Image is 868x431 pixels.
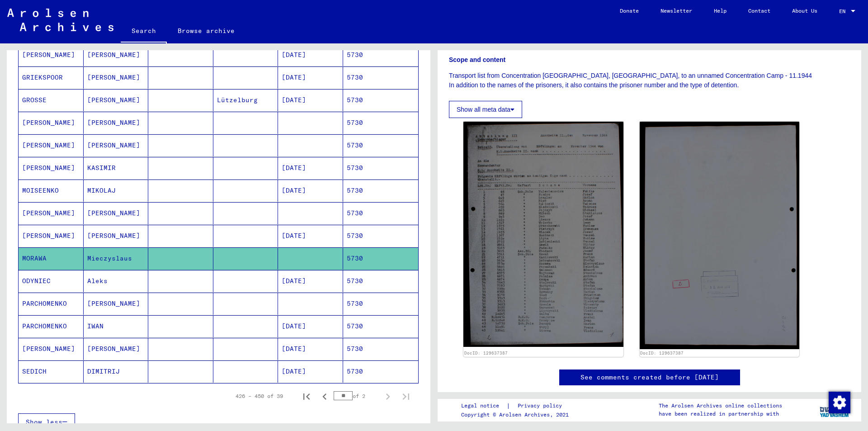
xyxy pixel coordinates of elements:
[343,270,419,292] mat-cell: 5730
[84,338,149,360] mat-cell: [PERSON_NAME]
[449,56,505,63] b: Scope and content
[19,157,84,179] mat-cell: [PERSON_NAME]
[19,338,84,360] mat-cell: [PERSON_NAME]
[84,293,149,315] mat-cell: [PERSON_NAME]
[278,315,343,337] mat-cell: [DATE]
[7,9,113,31] img: Arolsen_neg.svg
[84,112,149,134] mat-cell: [PERSON_NAME]
[343,180,419,202] mat-cell: 5730
[659,410,782,418] p: have been realized in partnership with
[19,293,84,315] mat-cell: PARCHOMENKO
[343,66,419,89] mat-cell: 5730
[236,392,283,400] div: 426 – 450 of 39
[26,418,62,426] span: Show less
[19,315,84,337] mat-cell: PARCHOMENKO
[278,270,343,292] mat-cell: [DATE]
[818,398,852,421] img: yv_logo.png
[343,293,419,315] mat-cell: 5730
[19,225,84,247] mat-cell: [PERSON_NAME]
[449,71,850,90] p: Transport list from Concentration [GEOGRAPHIC_DATA], [GEOGRAPHIC_DATA], to an unnamed Concentrati...
[278,66,343,89] mat-cell: [DATE]
[334,392,379,400] div: of 2
[84,360,149,383] mat-cell: DIMITRIJ
[167,20,245,42] a: Browse archive
[84,180,149,202] mat-cell: MIKOLAJ
[84,66,149,89] mat-cell: [PERSON_NAME]
[19,112,84,134] mat-cell: [PERSON_NAME]
[659,402,782,410] p: The Arolsen Archives online collections
[278,338,343,360] mat-cell: [DATE]
[461,401,506,411] a: Legal notice
[297,387,316,405] button: First page
[84,157,149,179] mat-cell: KASIMIR
[84,89,149,111] mat-cell: [PERSON_NAME]
[278,360,343,383] mat-cell: [DATE]
[640,122,800,349] img: 002.jpg
[510,401,573,411] a: Privacy policy
[343,338,419,360] mat-cell: 5730
[461,401,573,411] div: |
[19,247,84,270] mat-cell: MORAWA
[316,387,334,405] button: Previous page
[343,134,419,156] mat-cell: 5730
[18,413,75,431] button: Show less
[343,44,419,66] mat-cell: 5730
[278,89,343,111] mat-cell: [DATE]
[19,270,84,292] mat-cell: ODYNIEC
[84,315,149,337] mat-cell: IWAN
[84,247,149,270] mat-cell: Mieczyslaus
[343,225,419,247] mat-cell: 5730
[213,89,278,111] mat-cell: Lützelburg
[278,157,343,179] mat-cell: [DATE]
[463,122,623,347] img: 001.jpg
[121,20,167,43] a: Search
[640,350,684,355] a: DocID: 129637387
[829,392,850,413] img: Change consent
[278,44,343,66] mat-cell: [DATE]
[379,387,397,405] button: Next page
[343,202,419,224] mat-cell: 5730
[343,315,419,337] mat-cell: 5730
[397,387,415,405] button: Last page
[343,112,419,134] mat-cell: 5730
[84,44,149,66] mat-cell: [PERSON_NAME]
[343,89,419,111] mat-cell: 5730
[19,202,84,224] mat-cell: [PERSON_NAME]
[343,157,419,179] mat-cell: 5730
[839,8,849,14] span: EN
[84,202,149,224] mat-cell: [PERSON_NAME]
[580,373,719,382] a: See comments created before [DATE]
[84,270,149,292] mat-cell: Aleks
[278,225,343,247] mat-cell: [DATE]
[19,134,84,156] mat-cell: [PERSON_NAME]
[343,360,419,383] mat-cell: 5730
[278,180,343,202] mat-cell: [DATE]
[84,134,149,156] mat-cell: [PERSON_NAME]
[461,411,573,419] p: Copyright © Arolsen Archives, 2021
[19,44,84,66] mat-cell: [PERSON_NAME]
[19,89,84,111] mat-cell: GROSSE
[19,66,84,89] mat-cell: GRIEKSPOOR
[19,360,84,383] mat-cell: SEDICH
[84,225,149,247] mat-cell: [PERSON_NAME]
[19,180,84,202] mat-cell: MOISEENKO
[449,101,522,118] button: Show all meta data
[464,350,508,355] a: DocID: 129637387
[343,247,419,270] mat-cell: 5730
